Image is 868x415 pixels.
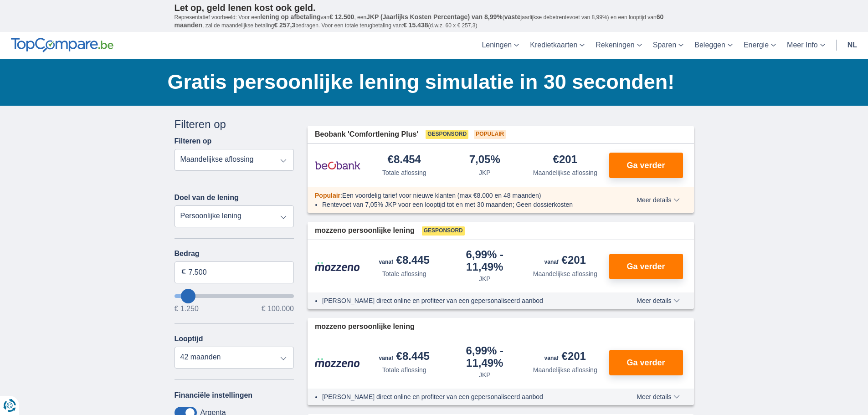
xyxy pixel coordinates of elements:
[315,192,340,199] span: Populair
[274,21,295,29] span: € 257,3
[533,365,597,374] div: Maandelijkse aflossing
[609,153,683,178] button: Ga verder
[479,370,491,379] div: JKP
[382,365,426,374] div: Totale aflossing
[315,322,415,332] span: mozzeno persoonlijke lening
[637,197,679,203] span: Meer details
[609,254,683,279] button: Ga verder
[426,130,468,139] span: Gesponsord
[262,305,294,313] span: € 100.000
[842,32,863,59] a: nl
[544,351,586,364] div: €201
[533,168,597,177] div: Maandelijkse aflossing
[315,358,360,368] img: product.pl.alt Mozzeno
[544,255,586,267] div: €201
[474,130,506,139] span: Populair
[175,137,212,145] label: Filteren op
[524,32,590,59] a: Kredietkaarten
[11,38,113,52] img: TopCompare
[308,191,611,200] div: :
[637,297,679,304] span: Meer details
[315,154,360,177] img: product.pl.alt Beobank
[469,154,500,166] div: 7,05%
[260,13,320,20] span: lening op afbetaling
[627,262,665,271] span: Ga verder
[175,194,239,202] label: Doel van de lening
[322,200,603,209] li: Rentevoet van 7,05% JKP voor een looptijd tot en met 30 maanden; Geen dossierkosten
[627,359,665,367] span: Ga verder
[366,13,503,20] span: JKP (Jaarlijks Kosten Percentage) van 8,99%
[322,392,603,401] li: [PERSON_NAME] direct online en profiteer van een gepersonaliseerd aanbod
[781,32,831,59] a: Meer Info
[175,117,294,132] div: Filteren op
[388,154,421,166] div: €8.454
[627,161,665,169] span: Ga verder
[175,13,664,29] span: 60 maanden
[637,394,679,400] span: Meer details
[448,249,522,272] div: 6,99%
[175,305,199,313] span: € 1.250
[382,269,426,278] div: Totale aflossing
[738,32,781,59] a: Energie
[175,250,294,258] label: Bedrag
[504,13,521,20] span: vaste
[168,68,694,96] h1: Gratis persoonlijke lening simulatie in 30 seconden!
[315,261,360,272] img: product.pl.alt Mozzeno
[630,196,686,204] button: Meer details
[553,154,577,166] div: €201
[329,13,354,20] span: € 12.500
[630,297,686,304] button: Meer details
[630,393,686,400] button: Meer details
[647,32,689,59] a: Sparen
[175,391,253,400] label: Financiële instellingen
[315,225,415,236] span: mozzeno persoonlijke lening
[689,32,738,59] a: Beleggen
[533,269,597,278] div: Maandelijkse aflossing
[175,13,694,30] p: Representatief voorbeeld: Voor een van , een ( jaarlijkse debetrentevoet van 8,99%) en een loopti...
[175,2,694,13] p: Let op, geld lenen kost ook geld.
[476,32,524,59] a: Leningen
[322,296,603,305] li: [PERSON_NAME] direct online en profiteer van een gepersonaliseerd aanbod
[379,351,430,364] div: €8.445
[609,350,683,375] button: Ga verder
[448,345,522,369] div: 6,99%
[382,168,426,177] div: Totale aflossing
[182,267,186,277] span: €
[403,21,428,29] span: € 15.438
[175,294,294,298] input: wantToBorrow
[479,168,491,177] div: JKP
[342,192,541,199] span: Een voordelig tarief voor nieuwe klanten (max €8.000 en 48 maanden)
[315,129,418,140] span: Beobank 'Comfortlening Plus'
[422,226,465,236] span: Gesponsord
[175,335,203,343] label: Looptijd
[479,274,491,283] div: JKP
[379,255,430,267] div: €8.445
[590,32,647,59] a: Rekeningen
